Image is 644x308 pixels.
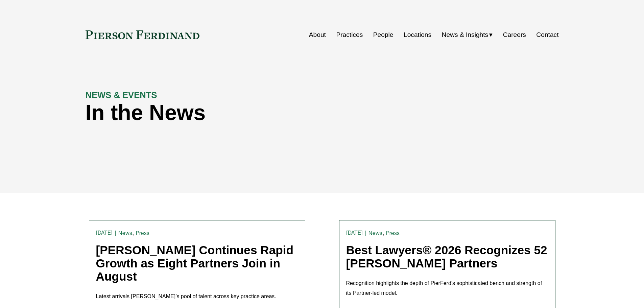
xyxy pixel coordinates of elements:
[368,230,382,236] a: News
[96,243,294,283] a: [PERSON_NAME] Continues Rapid Growth as Eight Partners Join in August
[442,29,488,41] span: News & Insights
[96,230,113,236] time: [DATE]
[132,229,134,236] span: ,
[86,90,157,100] strong: NEWS & EVENTS
[309,28,326,41] a: About
[386,230,400,236] a: Press
[503,28,526,41] a: Careers
[536,28,558,41] a: Contact
[442,28,493,41] a: folder dropdown
[86,100,440,125] h1: In the News
[336,28,363,41] a: Practices
[373,28,393,41] a: People
[346,243,547,270] a: Best Lawyers® 2026 Recognizes 52 [PERSON_NAME] Partners
[382,229,384,236] span: ,
[118,230,132,236] a: News
[346,279,548,298] p: Recognition highlights the depth of PierFerd’s sophisticated bench and strength of its Partner-le...
[404,28,431,41] a: Locations
[96,292,298,302] p: Latest arrivals [PERSON_NAME]’s pool of talent across key practice areas.
[346,230,363,236] time: [DATE]
[136,230,150,236] a: Press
